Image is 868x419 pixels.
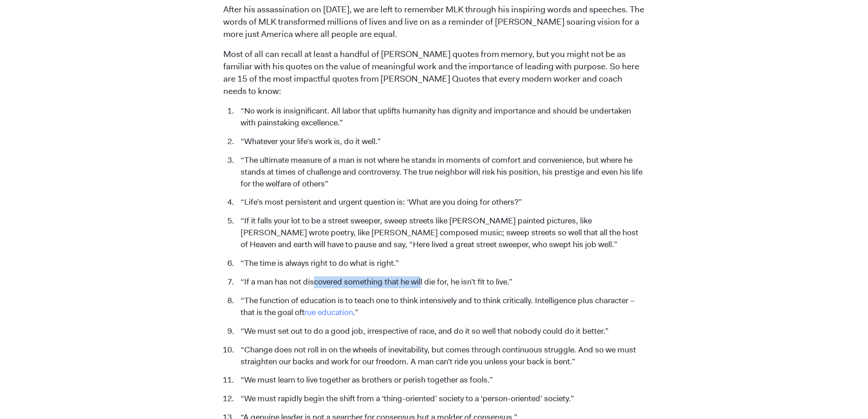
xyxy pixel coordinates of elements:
[236,155,645,190] li: “The ultimate measure of a man is not where he stands in moments of comfort and convenience, but ...
[223,4,645,41] p: After his assassination on [DATE], we are left to remember MLK through his inspiring words and sp...
[236,344,645,368] li: “Change does not roll in on the wheels of inevitability, but comes through continuous struggle. A...
[304,307,353,318] a: true education
[236,374,645,386] li: “We must learn to live together as brothers or perish together as fools.”
[236,393,645,405] li: “We must rapidly begin the shift from a ‘thing-oriented’ society to a ‘person-oriented’ society.”
[236,276,645,288] li: “If a man has not discovered something that he will die for, he isn’t fit to live.”
[236,295,645,319] li: “The function of education is to teach one to think intensively and to think critically. Intellig...
[236,197,645,208] li: “Life’s most persistent and urgent question is: ‘What are you doing for others?”
[236,105,645,129] li: “No work is insignificant. All labor that uplifts humanity has dignity and importance and should ...
[223,48,645,98] p: Most of all can recall at least a handful of [PERSON_NAME] quotes from memory, but you might not ...
[236,326,645,337] li: “We must set out to do a good job, irrespective of race, and do it so well that nobody could do i...
[236,258,645,269] li: “The time is always right to do what is right.”
[236,136,645,148] li: “Whatever your life’s work is, do it well.”
[236,215,645,251] li: “If it falls your lot to be a street sweeper, sweep streets like [PERSON_NAME] painted pictures, ...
